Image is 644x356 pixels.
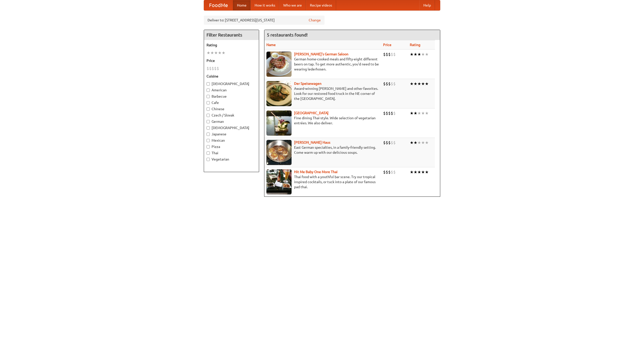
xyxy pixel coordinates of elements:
li: ★ [425,52,429,57]
li: ★ [410,81,414,87]
li: $ [386,140,388,145]
li: ★ [210,50,214,56]
li: ★ [417,140,421,145]
li: $ [383,169,386,175]
a: Name [266,43,276,47]
label: Czech / Slovak [207,113,256,118]
label: Pizza [207,144,256,149]
a: Der Speisewagen [294,82,321,86]
li: ★ [410,169,414,175]
h4: Filter Restaurants [204,30,259,40]
li: $ [388,110,391,116]
a: Recipe videos [306,0,336,10]
li: ★ [214,50,218,56]
li: ★ [421,140,425,145]
input: [DEMOGRAPHIC_DATA] [207,82,210,86]
p: German home-cooked meals and fifty-eight different beers on tap. To get more authentic, you'd nee... [266,57,379,72]
ng-pluralize: 5 restaurants found! [267,32,308,37]
li: $ [383,52,386,57]
li: ★ [425,81,429,87]
li: $ [391,81,393,87]
a: [PERSON_NAME] Haus [294,140,330,144]
label: [DEMOGRAPHIC_DATA] [207,125,256,130]
li: ★ [417,110,421,116]
input: Japanese [207,133,210,136]
li: ★ [421,52,425,57]
input: Barbecue [207,95,210,98]
li: ★ [425,110,429,116]
label: German [207,119,256,124]
li: ★ [417,81,421,87]
li: ★ [222,50,225,56]
li: $ [386,110,388,116]
li: $ [386,169,388,175]
img: babythai.jpg [266,169,292,194]
a: [PERSON_NAME]'s German Saloon [294,52,348,56]
li: $ [391,169,393,175]
li: ★ [410,52,414,57]
div: Deliver to: [STREET_ADDRESS][US_STATE] [204,16,325,25]
li: ★ [425,169,429,175]
input: Cafe [207,101,210,104]
li: $ [393,169,396,175]
li: $ [383,81,386,87]
li: $ [388,81,391,87]
a: Help [419,0,435,10]
h5: Price [207,58,256,63]
p: Award-winning [PERSON_NAME] and other favorites. Look for our restored food truck in the NE corne... [266,86,379,101]
img: satay.jpg [266,110,292,136]
li: ★ [421,110,425,116]
label: Japanese [207,132,256,137]
li: $ [207,66,209,71]
li: ★ [414,81,417,87]
a: FoodMe [204,0,233,10]
li: ★ [414,110,417,116]
li: ★ [414,52,417,57]
input: [DEMOGRAPHIC_DATA] [207,126,210,130]
p: Thai food with a youthful bar scene. Try our tropical inspired cocktails, or tuck into a plate of... [266,174,379,189]
a: [GEOGRAPHIC_DATA] [294,111,329,115]
label: Thai [207,150,256,155]
li: $ [214,66,217,71]
li: ★ [421,81,425,87]
input: Mexican [207,139,210,142]
li: ★ [425,140,429,145]
li: $ [391,140,393,145]
li: ★ [414,140,417,145]
label: Mexican [207,138,256,143]
li: $ [386,81,388,87]
li: $ [388,140,391,145]
a: Hit Me Baby One More Thai [294,170,338,174]
li: $ [388,52,391,57]
li: $ [393,140,396,145]
a: Price [383,43,391,47]
a: Change [309,18,321,23]
li: ★ [207,50,210,56]
a: Rating [410,43,420,47]
li: ★ [218,50,222,56]
input: Chinese [207,107,210,111]
p: Fine dining Thai-style. Wide selection of vegetarian entrées. We also deliver. [266,115,379,126]
li: ★ [417,169,421,175]
li: $ [391,52,393,57]
li: ★ [417,52,421,57]
li: $ [383,110,386,116]
li: $ [393,52,396,57]
li: ★ [414,169,417,175]
label: [DEMOGRAPHIC_DATA] [207,81,256,86]
li: ★ [410,140,414,145]
li: $ [209,66,212,71]
img: kohlhaus.jpg [266,140,292,165]
h5: Cuisine [207,74,256,79]
li: $ [212,66,214,71]
label: Barbecue [207,94,256,99]
label: Cafe [207,100,256,105]
img: speisewagen.jpg [266,81,292,106]
input: Pizza [207,145,210,148]
label: Chinese [207,106,256,111]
